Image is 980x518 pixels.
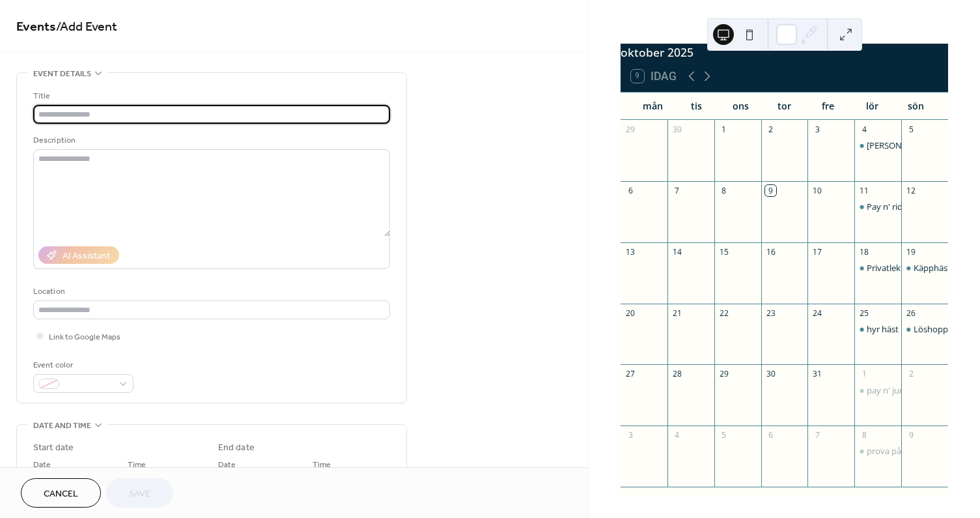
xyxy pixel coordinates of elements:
[906,124,917,135] div: 5
[854,139,901,151] div: hopp-km
[906,308,917,319] div: 26
[850,93,893,119] div: lör
[675,93,718,119] div: tis
[16,14,56,40] a: Events
[765,430,776,441] div: 6
[914,323,965,335] div: Löshoppning
[859,369,870,380] div: 1
[867,323,899,335] div: hyr häst
[313,458,331,472] span: Time
[765,369,776,380] div: 30
[914,262,968,274] div: Käpphäst-DM
[806,93,850,119] div: fre
[671,246,682,257] div: 14
[906,430,917,441] div: 9
[854,445,901,457] div: prova på- ridning
[812,430,823,441] div: 7
[859,246,870,257] div: 18
[867,384,912,396] div: pay n' jump
[671,308,682,319] div: 21
[33,285,387,298] div: Location
[765,308,776,319] div: 23
[901,323,948,335] div: Löshoppning
[765,246,776,257] div: 16
[671,369,682,380] div: 28
[859,308,870,319] div: 25
[33,67,91,81] span: Event details
[621,44,948,61] div: oktober 2025
[625,369,636,380] div: 27
[56,14,117,40] span: / Add Event
[33,441,74,455] div: Start date
[49,330,120,344] span: Link to Google Maps
[859,185,870,196] div: 11
[906,369,917,380] div: 2
[854,201,901,212] div: Pay n' ride
[812,124,823,135] div: 3
[854,384,901,396] div: pay n' jump
[718,430,729,441] div: 5
[33,134,387,147] div: Description
[812,185,823,196] div: 10
[625,246,636,257] div: 13
[854,323,901,335] div: hyr häst
[812,369,823,380] div: 31
[44,487,78,501] span: Cancel
[854,262,901,274] div: Privatlektion
[906,185,917,196] div: 12
[625,308,636,319] div: 20
[218,441,255,455] div: End date
[894,93,938,119] div: sön
[867,139,947,151] div: [PERSON_NAME]-km
[128,458,146,472] span: Time
[21,478,101,508] button: Cancel
[671,430,682,441] div: 4
[765,185,776,196] div: 9
[33,358,131,372] div: Event color
[718,369,729,380] div: 29
[765,124,776,135] div: 2
[33,89,387,103] div: Title
[859,430,870,441] div: 8
[719,93,763,119] div: ons
[33,458,51,472] span: Date
[859,124,870,135] div: 4
[763,93,806,119] div: tor
[671,185,682,196] div: 7
[625,430,636,441] div: 3
[718,308,729,319] div: 22
[631,93,675,119] div: mån
[867,262,916,274] div: Privatlektion
[812,246,823,257] div: 17
[718,185,729,196] div: 8
[671,124,682,135] div: 30
[625,124,636,135] div: 29
[33,419,91,433] span: Date and time
[812,308,823,319] div: 24
[867,201,907,212] div: Pay n' ride
[218,458,236,472] span: Date
[718,246,729,257] div: 15
[906,246,917,257] div: 19
[625,185,636,196] div: 6
[867,445,933,457] div: prova på- ridning
[718,124,729,135] div: 1
[901,262,948,274] div: Käpphäst-DM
